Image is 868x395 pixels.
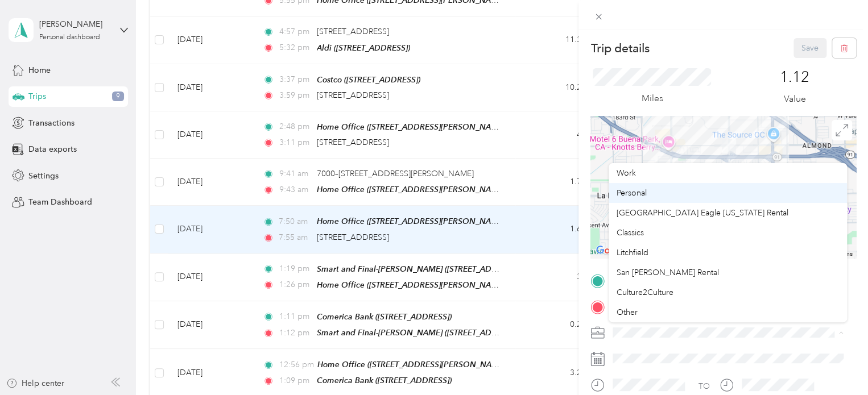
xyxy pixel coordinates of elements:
p: 1.12 [780,68,809,86]
a: Open this area in Google Maps (opens a new window) [593,243,631,258]
span: Work [617,168,636,178]
span: Personal [617,188,647,198]
img: Google [593,243,631,258]
p: Miles [641,92,663,106]
p: Trip details [590,40,649,56]
span: [GEOGRAPHIC_DATA] Eagle [US_STATE] Rental [617,208,788,218]
span: Other [617,307,638,317]
div: TO [698,380,710,392]
span: Culture2Culture [617,288,673,297]
iframe: Everlance-gr Chat Button Frame [804,331,868,395]
p: Value [784,92,806,106]
span: Litchfield [617,248,648,257]
span: Classics [617,228,644,238]
span: San [PERSON_NAME] Rental [617,268,719,277]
